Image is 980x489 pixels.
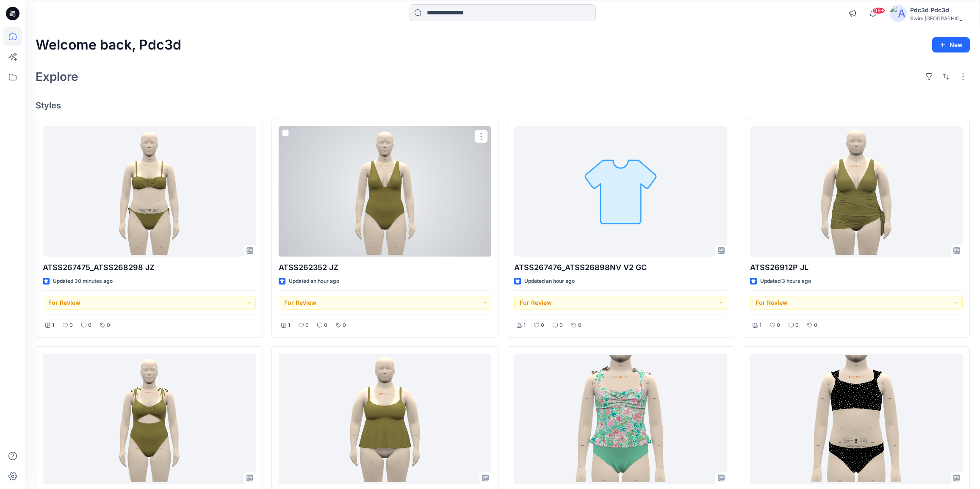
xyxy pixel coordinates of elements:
p: 1 [523,321,526,330]
img: avatar [890,5,907,22]
p: Updated an hour ago [524,277,575,286]
a: PID87KEY1_dt & PID2M7E62_dt [750,354,963,484]
a: ATSS267475_ATSS268298 JZ [43,126,256,257]
button: New [932,37,970,52]
p: 0 [343,321,346,330]
p: 0 [88,321,91,330]
span: 99+ [872,7,885,14]
p: 0 [578,321,581,330]
a: ATSS26912P JL [750,126,963,257]
h4: Styles [36,100,970,111]
p: Updated 30 minutes ago [53,277,113,286]
a: PIDR6Y8PM_dt [514,354,727,484]
p: 0 [305,321,309,330]
p: 0 [559,321,563,330]
p: ATSS262352 JZ [279,262,492,274]
p: 1 [759,321,761,330]
p: 1 [288,321,290,330]
div: Pdc3d Pdc3d [910,5,969,15]
p: ATSS26912P JL [750,262,963,274]
a: ATSS262348 GC [43,354,256,484]
p: 0 [777,321,780,330]
h2: Explore [36,70,78,83]
p: 0 [324,321,327,330]
p: 0 [107,321,110,330]
div: Swim [GEOGRAPHIC_DATA] [910,15,969,22]
a: ATSS262352 JZ [279,126,492,257]
p: 0 [69,321,73,330]
p: Updated 3 hours ago [760,277,811,286]
p: ATSS267475_ATSS268298 JZ [43,262,256,274]
a: ATSS267471P JL [279,354,492,484]
p: 0 [795,321,799,330]
p: 0 [814,321,817,330]
h2: Welcome back, Pdc3d [36,37,181,53]
p: Updated an hour ago [289,277,339,286]
p: 1 [52,321,54,330]
p: 0 [541,321,544,330]
a: ATSS267476_ATSS26898NV V2 GC [514,126,727,257]
p: ATSS267476_ATSS26898NV V2 GC [514,262,727,274]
